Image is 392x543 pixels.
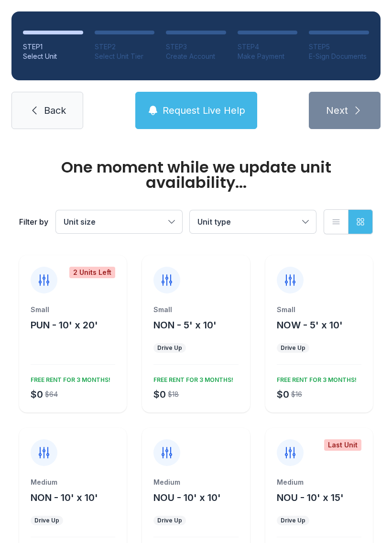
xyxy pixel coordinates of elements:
div: STEP 1 [23,42,83,52]
div: Drive Up [281,517,305,524]
span: Back [44,104,66,117]
span: NOU - 10' x 15' [277,492,344,503]
button: NOW - 5' x 10' [277,318,343,332]
div: Make Payment [238,52,298,61]
div: FREE RENT FOR 3 MONTHS! [273,372,357,384]
div: Small [277,305,361,315]
div: Small [153,305,238,315]
span: Request Live Help [163,104,245,117]
div: $64 [45,390,58,399]
button: PUN - 10' x 20' [31,318,98,332]
div: FREE RENT FOR 3 MONTHS! [27,372,110,384]
button: Unit size [56,210,182,233]
span: Next [326,104,348,117]
div: 2 Units Left [69,267,115,278]
div: $18 [168,390,179,399]
button: NON - 5' x 10' [153,318,217,332]
div: Drive Up [157,344,182,352]
span: NOU - 10' x 10' [153,492,221,503]
div: $0 [31,388,43,401]
div: STEP 4 [238,42,298,52]
span: Unit type [197,217,231,227]
span: Unit size [64,217,96,227]
div: Last Unit [324,439,361,451]
span: NON - 5' x 10' [153,319,217,331]
div: STEP 3 [166,42,226,52]
div: Small [31,305,115,315]
div: $0 [277,388,289,401]
button: NON - 10' x 10' [31,491,98,504]
span: PUN - 10' x 20' [31,319,98,331]
button: NOU - 10' x 15' [277,491,344,504]
div: $16 [291,390,302,399]
div: Filter by [19,216,48,228]
button: NOU - 10' x 10' [153,491,221,504]
div: Medium [277,478,361,487]
div: Select Unit [23,52,83,61]
div: Drive Up [34,517,59,524]
span: NON - 10' x 10' [31,492,98,503]
div: Drive Up [281,344,305,352]
button: Unit type [190,210,316,233]
div: STEP 5 [309,42,369,52]
div: E-Sign Documents [309,52,369,61]
span: NOW - 5' x 10' [277,319,343,331]
div: Select Unit Tier [95,52,155,61]
div: FREE RENT FOR 3 MONTHS! [150,372,233,384]
div: Create Account [166,52,226,61]
div: One moment while we update unit availability... [19,160,373,190]
div: Drive Up [157,517,182,524]
div: Medium [31,478,115,487]
div: Medium [153,478,238,487]
div: $0 [153,388,166,401]
div: STEP 2 [95,42,155,52]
